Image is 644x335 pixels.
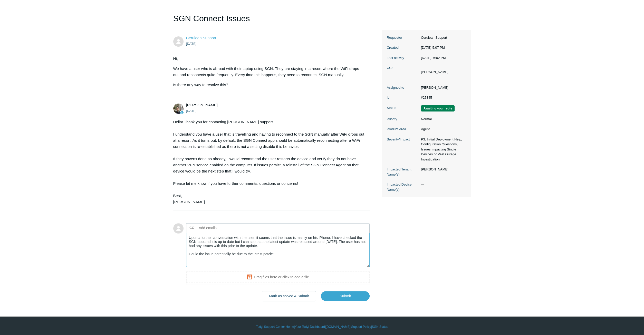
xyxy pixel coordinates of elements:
[186,109,197,113] time: 08/12/2025, 17:31
[186,233,370,267] textarea: Add your reply
[387,35,418,40] dt: Requester
[387,117,418,122] dt: Priority
[418,167,466,172] dd: [PERSON_NAME]
[387,105,418,110] dt: Status
[295,324,325,329] a: Your Todyl Dashboard
[351,324,371,329] a: Support Policy
[387,127,418,132] dt: Product Area
[418,35,466,40] dd: Cerulean Support
[418,117,466,122] dd: Normal
[387,85,418,90] dt: Assigned to
[418,85,466,90] dd: [PERSON_NAME]
[418,95,466,100] dd: #27345
[421,69,448,75] li: Kane
[262,291,316,301] button: Mark as solved & Submit
[387,167,418,177] dt: Impacted Tenant Name(s)
[186,103,218,107] span: Michael Tjader
[173,12,370,30] h1: SGN Connect Issues
[321,291,370,301] input: Submit
[418,137,466,162] dd: P3: Initial Deployment Help, Configuration Questions, Issues Impacting Single Devices or Past Out...
[173,324,471,329] div: | | | |
[186,42,197,46] time: 08/12/2025, 17:07
[387,95,418,100] dt: Id
[418,127,466,132] dd: Agent
[387,45,418,50] dt: Created
[387,65,418,70] dt: CCs
[326,324,350,329] a: [DOMAIN_NAME]
[189,224,194,232] label: CC
[186,36,216,40] a: Cerulean Support
[256,324,294,329] a: Todyl Support Center Home
[387,182,418,192] dt: Impacted Device Name(s)
[197,224,252,232] input: Add emails
[421,56,446,60] time: 08/14/2025, 18:02
[387,137,418,142] dt: Severity/Impact
[418,182,466,187] dd: —
[173,119,365,205] div: Hello! Thank you for contacting [PERSON_NAME] support. I understand you have a user that is trave...
[421,46,445,49] time: 08/12/2025, 17:07
[173,66,365,78] p: We have a user who is abroad with their laptop using SGN. They are staying in a resort where the ...
[173,56,365,62] p: Hi,
[421,105,455,111] span: We are waiting for you to respond
[372,324,388,329] a: SGN Status
[173,82,365,88] p: Is there any way to resolve this?
[387,55,418,60] dt: Last activity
